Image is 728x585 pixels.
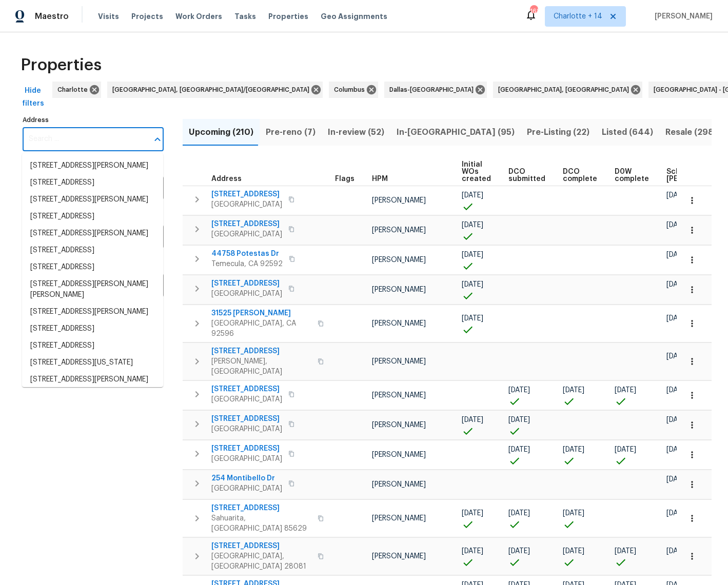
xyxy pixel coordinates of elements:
span: In-review (52) [328,125,384,139]
span: Properties [21,60,102,70]
span: [DATE] [563,387,584,394]
div: Columbus [329,82,378,98]
span: Listed (644) [602,125,653,139]
span: Upcoming (210) [189,125,253,139]
span: Work Orders [175,11,222,22]
span: [GEOGRAPHIC_DATA], [GEOGRAPHIC_DATA] 28081 [211,551,311,572]
div: [GEOGRAPHIC_DATA], [GEOGRAPHIC_DATA] [493,82,642,98]
span: [PERSON_NAME], [GEOGRAPHIC_DATA] [211,356,311,377]
span: [STREET_ADDRESS] [211,541,311,551]
span: [GEOGRAPHIC_DATA] [211,289,282,299]
span: [DATE] [462,416,483,423]
span: [DATE] [462,548,483,555]
button: Close [150,132,165,147]
span: [PERSON_NAME] [372,286,426,293]
span: [PERSON_NAME] [372,515,426,522]
span: [DATE] [508,446,530,453]
span: [GEOGRAPHIC_DATA], CA 92596 [211,318,311,339]
span: Projects [131,11,163,22]
span: [DATE] [615,548,636,555]
span: Charlotte + 14 [554,11,602,22]
span: [DATE] [563,548,584,555]
span: Resale (298) [665,125,717,139]
span: Tasks [234,13,256,20]
span: Pre-Listing (22) [527,125,589,139]
li: [STREET_ADDRESS] [22,259,163,276]
span: [DATE] [508,387,530,394]
label: Address [23,117,164,123]
li: [STREET_ADDRESS] [22,320,163,337]
span: [STREET_ADDRESS] [211,219,282,229]
span: Dallas-[GEOGRAPHIC_DATA] [389,85,478,95]
span: Visits [98,11,119,22]
span: Sahuarita, [GEOGRAPHIC_DATA] 85629 [211,513,311,534]
span: [GEOGRAPHIC_DATA] [211,454,282,464]
span: [PERSON_NAME] [372,451,426,458]
span: Temecula, CA 92592 [211,259,283,269]
span: [DATE] [462,251,483,258]
span: [DATE] [666,221,688,229]
span: 254 Montibello Dr [211,473,282,483]
span: [GEOGRAPHIC_DATA], [GEOGRAPHIC_DATA] [498,85,633,95]
li: [STREET_ADDRESS][US_STATE] [22,354,163,371]
span: [DATE] [666,476,688,483]
li: [STREET_ADDRESS] [22,174,163,191]
span: Maestro [35,11,69,22]
span: HPM [372,175,388,183]
span: [DATE] [666,353,688,360]
span: 31525 [PERSON_NAME] [211,308,311,318]
li: [STREET_ADDRESS][PERSON_NAME] [22,371,163,388]
span: [GEOGRAPHIC_DATA] [211,394,282,405]
span: [STREET_ADDRESS] [211,503,311,513]
span: DCO submitted [508,168,545,183]
span: [PERSON_NAME] [372,421,426,429]
span: [STREET_ADDRESS] [211,414,282,424]
span: Address [211,175,242,183]
div: [GEOGRAPHIC_DATA], [GEOGRAPHIC_DATA]/[GEOGRAPHIC_DATA] [107,82,323,98]
span: [GEOGRAPHIC_DATA] [211,199,282,210]
span: [DATE] [615,387,636,394]
span: [STREET_ADDRESS] [211,278,282,289]
li: [STREET_ADDRESS] [22,208,163,225]
li: [STREET_ADDRESS][PERSON_NAME] [22,191,163,208]
span: Pre-reno (7) [266,125,316,139]
span: [DATE] [666,281,688,288]
span: [DATE] [666,548,688,555]
span: [DATE] [666,446,688,453]
span: DCO complete [563,168,597,183]
span: Flags [335,175,355,183]
span: [DATE] [462,281,483,288]
span: [GEOGRAPHIC_DATA] [211,424,282,434]
span: [DATE] [462,510,483,517]
span: [DATE] [508,548,530,555]
span: [DATE] [666,192,688,199]
span: [GEOGRAPHIC_DATA], [GEOGRAPHIC_DATA]/[GEOGRAPHIC_DATA] [112,85,313,95]
input: Search ... [23,127,148,151]
span: [DATE] [508,510,530,517]
div: 168 [530,6,537,16]
span: [DATE] [615,446,636,453]
span: [PERSON_NAME] [372,197,426,204]
span: [PERSON_NAME] [372,553,426,560]
span: Hide filters [21,85,45,110]
span: In-[GEOGRAPHIC_DATA] (95) [397,125,515,139]
li: [STREET_ADDRESS][PERSON_NAME] [22,304,163,320]
span: Columbus [334,85,369,95]
span: [DATE] [462,315,483,322]
li: [STREET_ADDRESS] [22,337,163,354]
li: [STREET_ADDRESS][PERSON_NAME] [22,157,163,174]
span: [PERSON_NAME] [372,227,426,234]
span: [GEOGRAPHIC_DATA] [211,483,282,494]
li: [STREET_ADDRESS] [22,242,163,259]
span: [DATE] [462,192,483,199]
span: 44758 Potestas Dr [211,249,283,259]
span: [DATE] [666,416,688,423]
span: [PERSON_NAME] [372,481,426,488]
span: Charlotte [57,85,92,95]
span: [GEOGRAPHIC_DATA] [211,229,282,239]
span: [DATE] [563,446,584,453]
span: D0W complete [615,168,649,183]
span: [DATE] [666,315,688,322]
span: [DATE] [666,251,688,258]
span: [STREET_ADDRESS] [211,189,282,199]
